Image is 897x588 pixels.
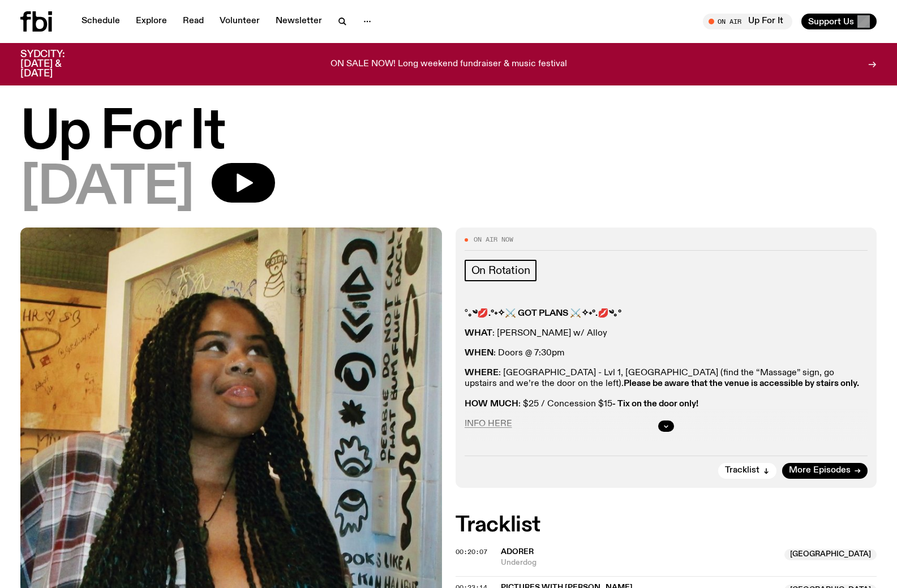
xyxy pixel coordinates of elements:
p: : $25 / Concession $15 [465,399,868,410]
strong: WHAT [465,329,492,338]
strong: WHERE [465,368,499,377]
span: Support Us [808,16,854,27]
a: Volunteer [213,14,267,29]
span: Underdog [501,557,778,568]
span: On Air Now [474,237,513,243]
span: Tracklist [725,466,759,475]
button: Tracklist [718,463,776,479]
strong: ｡༄💋.°˖✧⚔ GOT PLANS ⚔✧˖°.💋༄｡° [468,309,621,318]
span: More Episodes [789,466,851,475]
a: Schedule [75,14,127,29]
a: More Episodes [782,463,868,479]
strong: WHEN [465,349,493,358]
strong: MUCH [490,400,518,409]
button: Support Us [801,14,877,29]
p: ON SALE NOW! Long weekend fundraiser & music festival [331,59,567,70]
span: 00:20:07 [456,547,487,556]
h3: SYDCITY: [DATE] & [DATE] [20,50,93,79]
button: On AirUp For It [703,14,792,29]
span: [DATE] [20,163,194,214]
span: On Rotation [471,264,530,277]
p: : [GEOGRAPHIC_DATA] - Lvl 1, [GEOGRAPHIC_DATA] (find the “Massage” sign, go upstairs and we’re th... [465,368,868,389]
a: Explore [129,14,174,29]
a: Read [176,14,211,29]
a: On Rotation [465,260,537,281]
p: : [PERSON_NAME] w/ Alloy [465,328,868,339]
h2: Tracklist [456,515,877,535]
strong: Please be aware that the venue is accessible by stairs only. [624,379,859,388]
strong: HOW [465,400,488,409]
span: ADORER [501,548,534,556]
strong: - Tix on the door only! [612,400,698,409]
p: : Doors @ 7:30pm [465,348,868,359]
a: Newsletter [269,14,329,29]
h1: Up For It [20,108,877,158]
p: ° [465,308,868,319]
span: [GEOGRAPHIC_DATA] [784,549,877,560]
